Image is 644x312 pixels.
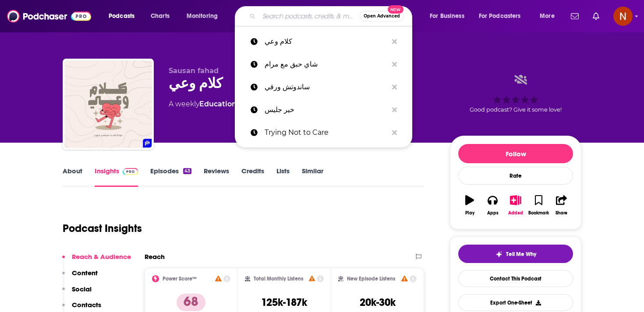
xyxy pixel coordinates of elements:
h2: Reach [145,252,165,261]
button: Follow [458,144,573,163]
button: open menu [424,9,475,23]
span: Monitoring [187,10,218,22]
h2: Power Score™ [163,276,197,282]
a: شاي حبق مع مرام [235,53,412,76]
a: كلام وعي [235,30,412,53]
button: Export One-Sheet [458,294,573,311]
button: Added [504,189,527,221]
div: 43 [183,168,191,174]
p: خير جليس [265,98,388,121]
span: Open Advanced [364,14,400,18]
button: Show profile menu [613,7,633,26]
img: Podchaser - Follow, Share and Rate Podcasts [7,8,91,25]
span: New [388,5,403,14]
span: Tell Me Why [506,251,536,258]
a: Similar [302,167,323,187]
button: Play [458,189,481,221]
button: tell me why sparkleTell Me Why [458,245,573,263]
a: Trying Not to Care [235,121,412,144]
p: Reach & Audience [72,252,131,261]
p: Social [72,285,92,293]
div: Good podcast? Give it some love! [450,67,581,121]
a: ساندوتش ورقي [235,76,412,98]
button: Content [62,269,98,285]
a: Reviews [204,167,229,187]
a: Episodes43 [150,167,191,187]
a: Show notifications dropdown [589,9,603,24]
button: open menu [103,9,146,23]
button: open menu [473,9,534,23]
div: Search podcasts, credits, & more... [243,6,421,26]
img: Podchaser Pro [123,168,138,175]
button: open menu [534,9,566,23]
button: Open AdvancedNew [360,11,404,21]
h3: 20k-30k [360,296,396,309]
button: open menu [180,9,229,23]
a: Charts [145,9,175,23]
a: Show notifications dropdown [567,9,582,24]
span: Sausan fahad [169,67,219,75]
h2: Total Monthly Listens [254,276,303,282]
span: More [540,10,555,22]
div: Play [465,210,474,216]
span: Charts [151,10,170,22]
a: Lists [276,167,290,187]
button: Social [62,285,92,301]
div: Bookmark [528,210,549,216]
a: Credits [241,167,264,187]
p: شاي حبق مع مرام [265,53,388,76]
a: InsightsPodchaser Pro [95,167,138,187]
button: Share [550,189,573,221]
a: خير جليس [235,98,412,121]
div: Share [556,210,567,216]
p: Content [72,269,98,277]
a: About [63,167,82,187]
p: ساندوتش ورقي [265,76,388,98]
h1: Podcast Insights [63,222,142,235]
p: Contacts [72,301,101,309]
span: For Podcasters [479,10,521,22]
button: Bookmark [527,189,550,221]
span: Good podcast? Give it some love! [470,106,562,113]
img: User Profile [613,7,633,26]
span: Podcasts [109,10,134,22]
h3: 125k-187k [261,296,307,309]
button: Reach & Audience [62,252,131,269]
div: Apps [487,210,499,216]
h2: New Episode Listens [347,276,395,282]
img: كلام وعي [64,60,152,148]
p: كلام وعي [265,30,388,53]
span: Logged in as AdelNBM [613,7,633,26]
img: tell me why sparkle [495,251,502,258]
input: Search podcasts, credits, & more... [259,9,360,23]
button: Apps [481,189,504,221]
p: Trying Not to Care [265,121,388,144]
div: Rate [458,167,573,185]
div: A weekly podcast [169,99,265,109]
a: Education [199,100,237,108]
span: For Business [430,10,464,22]
p: 68 [177,294,205,311]
a: Contact This Podcast [458,270,573,287]
div: Added [508,210,523,216]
